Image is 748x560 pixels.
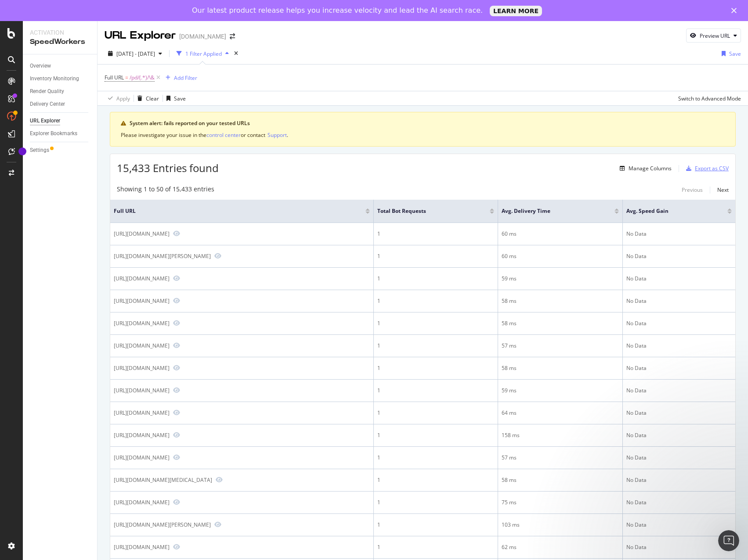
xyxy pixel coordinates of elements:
[729,50,741,57] div: Save
[130,72,155,84] span: /pd/(.*)/\&
[173,454,180,460] a: Preview https://www.lowes.com/pd/GE-LED-Red-White-Tape-Light-Ho-Ho-Ho/&
[626,364,732,372] div: No Data
[173,298,180,304] a: Preview https://www.lowes.com/pd/ReliaBilt-9851-Series-White-Prefinished-Aluminum-Barn-Door-Hardw...
[173,387,180,393] a: Preview https://www.lowes.com/pd/T-fal-Airbake-14-in-Aluminum-Baking-Pan/&
[173,230,180,237] a: Preview https://www.lowes.com/pd/DHP-Modern-Ivory-Linen-Sectional/&
[616,163,672,174] button: Manage Columns
[114,275,170,282] div: [URL][DOMAIN_NAME]
[626,230,732,238] div: No Data
[718,47,741,61] button: Save
[377,207,477,215] span: Total Bot Requests
[114,342,170,349] div: [URL][DOMAIN_NAME]
[130,119,725,127] div: System alert: fails reported on your tested URLs
[30,100,65,109] div: Delivery Center
[179,32,226,41] div: [DOMAIN_NAME]
[626,409,732,417] div: No Data
[686,29,741,43] button: Preview URL
[675,91,741,105] button: Switch to Advanced Mode
[114,297,170,305] div: [URL][DOMAIN_NAME]
[626,207,714,215] span: Avg. Speed Gain
[146,95,159,102] div: Clear
[377,454,494,462] div: 1
[114,387,170,394] div: [URL][DOMAIN_NAME]
[30,61,91,71] a: Overview
[110,112,736,147] div: warning banner
[173,320,180,326] a: Preview https://www.lowes.com/pd/American-Building-Supply-Shaker-Primed-White-1-Panel-Square-Soli...
[629,165,672,172] div: Manage Columns
[163,91,186,105] button: Save
[502,387,618,395] div: 59 ms
[114,409,170,416] div: [URL][DOMAIN_NAME]
[502,409,618,417] div: 64 ms
[173,432,180,438] a: Preview https://www.lowes.com/pd/MAPEI-Kerapoxy-CQ-1-Gallon-Navajo-Brown-Epoxy-Grout/&
[717,185,729,195] button: Next
[267,131,287,139] button: Support
[114,521,211,528] div: [URL][DOMAIN_NAME][PERSON_NAME]
[114,476,212,484] div: [URL][DOMAIN_NAME][MEDICAL_DATA]
[626,499,732,506] div: No Data
[30,146,91,155] a: Settings
[114,364,170,372] div: [URL][DOMAIN_NAME]
[377,387,494,395] div: 1
[377,431,494,439] div: 1
[214,521,221,528] a: Preview https://www.lowes.com/pd/Hillman-1-Count-W-x-3-5-in-L-x-5-16-in-Dia-Stainless-Steel-U-Bolt/&
[105,91,130,105] button: Apply
[30,116,60,126] div: URL Explorer
[105,28,176,43] div: URL Explorer
[206,131,241,139] div: control center
[377,342,494,350] div: 1
[216,477,223,483] a: Preview https://www.lowes.com/pd/SENIX-4-5-in-20-volt-Sliding-Switch-Brushless-Cordless-Angle-Gri...
[30,61,51,71] div: Overview
[377,364,494,372] div: 1
[377,230,494,238] div: 1
[125,74,128,81] span: =
[377,252,494,260] div: 1
[626,342,732,350] div: No Data
[502,252,618,260] div: 60 ms
[105,47,166,61] button: [DATE] - [DATE]
[626,454,732,462] div: No Data
[502,431,618,439] div: 158 ms
[626,387,732,395] div: No Data
[114,454,170,461] div: [URL][DOMAIN_NAME]
[377,297,494,305] div: 1
[30,87,64,96] div: Render Quality
[230,33,235,39] div: arrow-right-arrow-left
[502,499,618,506] div: 75 ms
[717,186,729,194] div: Next
[377,275,494,283] div: 1
[116,50,155,57] span: [DATE] - [DATE]
[626,476,732,484] div: No Data
[173,275,180,281] a: Preview https://www.lowes.com/pd/DEWALT-1-2-in-x-5-7-8-in-Titanium-Twist-Drill-Bit/&
[173,544,180,550] a: Preview https://www.lowes.com/pd/PUR-3-Pack-2-30-in-L-x-2-30-in-W-x-6-50-in-H-Water-Dispenser-Rep...
[18,147,26,155] div: Tooltip anchor
[134,91,159,105] button: Clear
[502,521,618,529] div: 103 ms
[30,146,49,155] div: Settings
[162,72,197,83] button: Add Filter
[114,431,170,439] div: [URL][DOMAIN_NAME]
[377,409,494,417] div: 1
[174,95,186,102] div: Save
[700,32,730,39] div: Preview URL
[30,129,77,138] div: Explorer Bookmarks
[173,409,180,416] a: Preview https://www.lowes.com/pd/Lucid-Lighting-Black-Gold/&
[626,297,732,305] div: No Data
[267,131,287,139] div: Support
[377,521,494,529] div: 1
[718,530,739,551] iframe: Intercom live chat
[502,476,618,484] div: 58 ms
[114,319,170,327] div: [URL][DOMAIN_NAME]
[173,365,180,371] a: Preview https://www.lowes.com/pd/Project-Source-Round-flush-mount-1-Light-13-in-Bronze-Flush-Moun...
[30,87,91,96] a: Render Quality
[683,162,729,176] button: Export as CSV
[114,499,170,506] div: [URL][DOMAIN_NAME]
[377,319,494,327] div: 1
[626,319,732,327] div: No Data
[626,252,732,260] div: No Data
[30,28,90,37] div: Activation
[214,253,221,259] a: Preview https://www.lowes.com/pd/Ekena-Millwork-Lifetime-Quickship-2-Pack-Paintable-Board-and-Bat...
[121,131,725,139] div: Please investigate your issue in the or contact .
[626,521,732,529] div: No Data
[502,207,601,215] span: Avg. Delivery Time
